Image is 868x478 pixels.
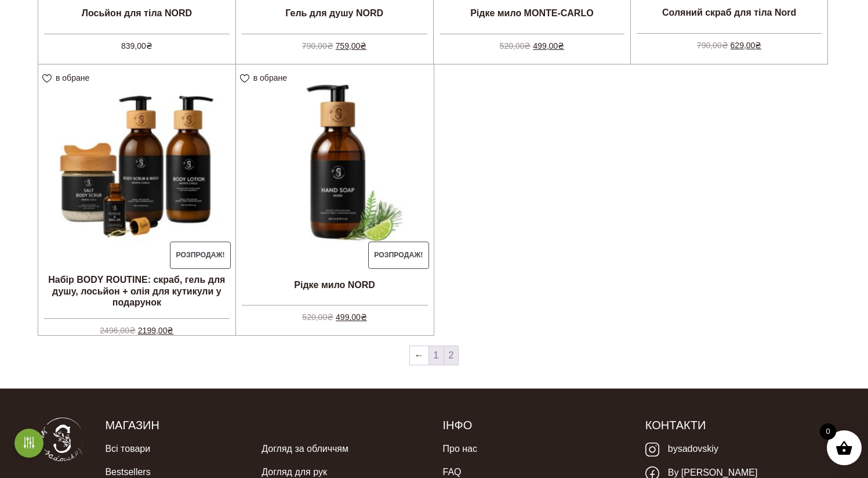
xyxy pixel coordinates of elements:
[146,41,152,51] span: ₴
[533,41,564,51] bdi: 499,00
[327,41,333,51] span: ₴
[645,437,718,461] a: bysadovskiy
[442,418,627,433] h5: Інфо
[336,312,367,322] bdi: 499,00
[236,64,434,324] a: Розпродаж! Рідке мило NORD
[302,41,333,51] bdi: 790,00
[731,41,762,50] bdi: 629,00
[105,418,425,433] h5: Магазин
[645,418,830,433] h5: Контакти
[500,41,531,51] bdi: 520,00
[410,346,428,365] a: ←
[442,437,477,461] a: Про нас
[722,41,728,50] span: ₴
[558,41,564,51] span: ₴
[38,64,235,324] a: Розпродаж! Набір BODY ROUTINE: скраб, гель для душу, лосьйон + олія для кутикули у подарунок
[170,242,231,269] span: Розпродаж!
[38,269,235,312] h2: Набір BODY ROUTINE: скраб, гель для душу, лосьйон + олія для кутикули у подарунок
[327,312,333,322] span: ₴
[42,74,52,83] img: unfavourite.svg
[240,73,291,82] a: в обране
[240,74,249,83] img: unfavourite.svg
[129,326,136,335] span: ₴
[253,73,287,82] span: в обране
[236,270,434,299] h2: Рідке мило NORD
[42,73,93,82] a: в обране
[361,312,367,322] span: ₴
[167,326,173,335] span: ₴
[360,41,366,51] span: ₴
[444,346,459,365] span: 2
[100,326,136,335] bdi: 2496,00
[138,326,174,335] bdi: 2199,00
[429,346,444,365] a: 1
[755,41,761,50] span: ₴
[262,437,348,461] a: Догляд за обличчям
[368,242,429,269] span: Розпродаж!
[121,41,152,51] bdi: 839,00
[56,73,89,82] span: в обране
[302,312,333,322] bdi: 520,00
[105,437,150,461] a: Всі товари
[820,423,836,440] span: 0
[524,41,531,51] span: ₴
[336,41,367,51] bdi: 759,00
[697,41,728,50] bdi: 790,00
